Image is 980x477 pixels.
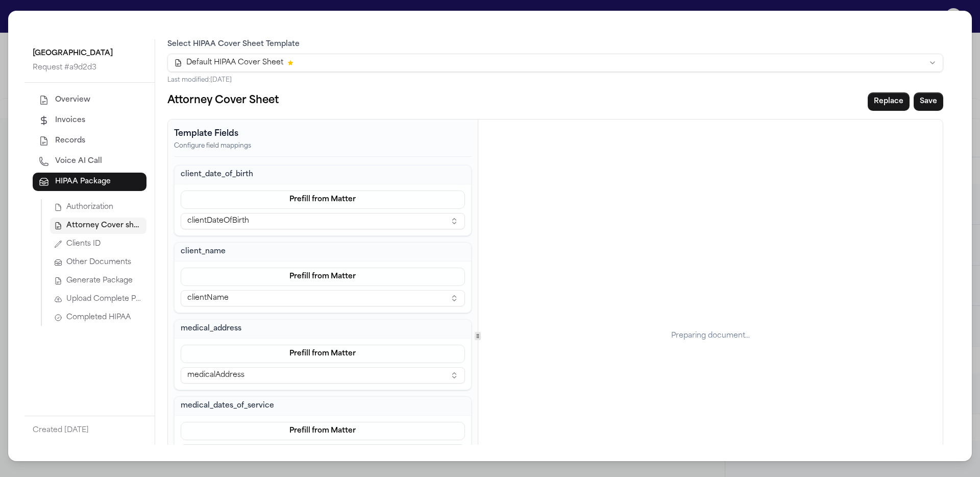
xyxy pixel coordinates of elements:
[181,247,465,257] h3: client_name
[66,221,142,231] span: Attorney Cover sheet
[181,345,465,363] button: Prefill from Matter
[914,92,943,111] button: Save
[55,136,85,146] span: Records
[167,76,943,84] p: Last modified: [DATE]
[33,91,146,109] button: Overview
[181,170,465,180] h3: client_date_of_birth
[181,401,465,411] h3: medical_dates_of_service
[66,239,101,249] span: Clients ID
[66,294,142,304] span: Upload Complete Package
[167,39,943,50] div: Select HIPAA Cover Sheet Template
[181,190,465,209] button: Prefill from Matter
[50,291,146,307] button: Upload Complete Package
[66,276,133,286] span: Generate Package
[187,293,229,303] span: clientName
[33,62,146,74] p: Request # a9d2d3
[187,216,249,226] span: clientDateOfBirth
[33,132,146,150] button: Records
[55,115,85,126] span: Invoices
[55,177,111,187] span: HIPAA Package
[33,47,146,60] p: [GEOGRAPHIC_DATA]
[174,142,472,150] p: Configure field mappings
[50,254,146,271] button: Other Documents
[55,156,102,166] span: Voice AI Call
[33,111,146,130] button: Invoices
[174,128,472,140] h2: Template Fields
[187,370,244,380] span: medicalAddress
[671,331,750,341] div: Preparing document...
[181,268,465,286] button: Prefill from Matter
[50,309,146,326] button: Completed HIPAA
[181,324,465,334] h3: medical_address
[181,422,465,440] button: Prefill from Matter
[66,257,131,268] span: Other Documents
[55,95,90,105] span: Overview
[50,199,146,216] button: Authorization
[50,273,146,289] button: Generate Package
[50,236,146,252] button: Clients ID
[66,313,131,323] span: Completed HIPAA
[33,173,146,191] button: HIPAA Package
[66,202,113,212] span: Authorization
[33,152,146,171] button: Voice AI Call
[50,218,146,234] button: Attorney Cover sheet
[167,92,279,109] h1: Attorney Cover Sheet
[868,92,910,111] button: Replace
[33,424,146,437] p: Created [DATE]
